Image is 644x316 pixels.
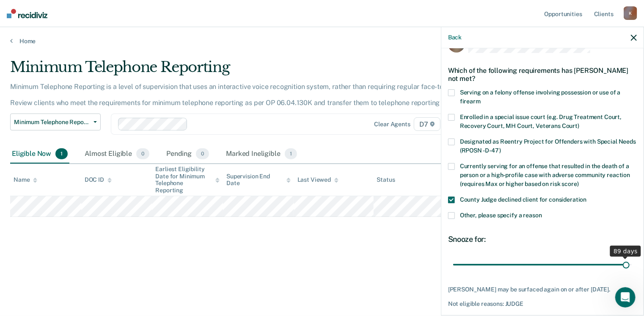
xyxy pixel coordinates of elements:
[414,117,440,131] span: D7
[155,166,220,194] div: Earliest Eligibility Date for Minimum Telephone Reporting
[224,145,299,164] div: Marked Ineligible
[448,60,637,89] div: Which of the following requirements has [PERSON_NAME] not met?
[14,176,37,183] div: Name
[610,246,641,257] div: 89 days
[448,300,637,308] div: Not eligible reasons: JUDGE
[460,212,542,219] span: Other, please specify a reason
[615,287,636,308] iframe: Intercom live chat
[460,138,636,154] span: Designated as Reentry Project for Offenders with Special Needs (RPOSN - D-47)
[10,58,493,83] div: Minimum Telephone Reporting
[448,34,462,41] button: Back
[14,119,90,126] span: Minimum Telephone Reporting
[460,163,630,187] span: Currently serving for an offense that resulted in the death of a person or a high-profile case wi...
[285,148,297,159] span: 1
[460,89,621,105] span: Serving on a felony offense involving possession or use of a firearm
[377,176,395,183] div: Status
[10,83,490,107] p: Minimum Telephone Reporting is a level of supervision that uses an interactive voice recognition ...
[297,176,339,183] div: Last Viewed
[136,148,149,159] span: 0
[226,173,291,187] div: Supervision End Date
[10,37,634,45] a: Home
[7,9,47,18] img: Recidiviz
[374,121,410,128] div: Clear agents
[624,6,637,20] div: K
[165,145,211,164] div: Pending
[448,286,637,293] div: [PERSON_NAME] may be surfaced again on or after [DATE].
[55,148,68,159] span: 1
[196,148,209,159] span: 0
[460,114,622,129] span: Enrolled in a special issue court (e.g. Drug Treatment Court, Recovery Court, MH Court, Veterans ...
[83,145,151,164] div: Almost Eligible
[85,176,112,183] div: DOC ID
[460,196,587,203] span: County Judge declined client for consideration
[448,235,637,244] div: Snooze for:
[10,145,69,164] div: Eligible Now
